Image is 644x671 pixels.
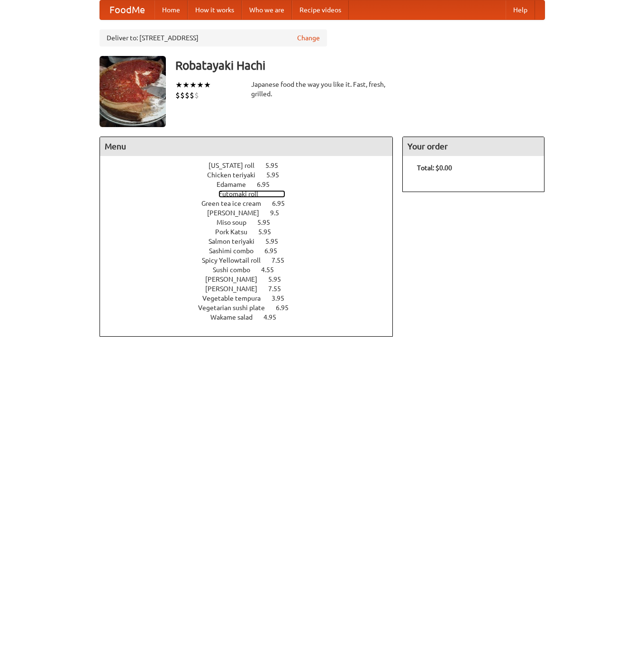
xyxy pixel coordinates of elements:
h3: Robatayaki Hachi [175,56,545,75]
a: [PERSON_NAME] 7.55 [205,285,299,293]
span: Spicy Yellowtail roll [202,257,270,264]
li: ★ [204,80,211,90]
span: Vegetable tempura [202,294,270,302]
a: How it works [188,0,242,19]
h4: Menu [100,137,393,156]
a: Miso soup 5.95 [217,219,288,226]
span: Salmon teriyaki [209,238,264,245]
a: FoodMe [100,0,154,19]
span: [US_STATE] roll [209,162,264,169]
span: Vegetarian sushi plate [198,304,274,312]
span: 5.95 [257,219,280,226]
li: $ [180,90,185,101]
a: [PERSON_NAME] 9.5 [207,209,297,217]
li: $ [194,90,199,101]
span: Futomaki roll [218,190,268,198]
span: [PERSON_NAME] [207,209,269,217]
span: Wakame salad [210,313,262,321]
li: $ [175,90,180,101]
li: ★ [197,80,204,90]
span: 9.5 [270,209,289,217]
span: Miso soup [217,219,256,226]
a: Salmon teriyaki 5.95 [209,238,296,245]
li: ★ [190,80,197,90]
a: [US_STATE] roll 5.95 [209,162,296,169]
span: [PERSON_NAME] [205,285,267,293]
span: 6.95 [257,181,279,188]
span: 6.95 [272,200,294,207]
a: Wakame salad 4.95 [210,313,294,321]
li: $ [185,90,190,101]
li: ★ [182,80,190,90]
span: Pork Katsu [215,228,257,236]
span: 5.95 [266,171,289,179]
span: [PERSON_NAME] [205,276,267,283]
a: Change [297,33,320,43]
span: 4.55 [261,266,283,274]
a: Spicy Yellowtail roll 7.55 [202,257,302,264]
h4: Your order [403,137,544,156]
li: $ [190,90,194,101]
a: Vegetable tempura 3.95 [202,294,302,302]
span: 7.55 [272,257,294,264]
a: [PERSON_NAME] 5.95 [205,276,299,283]
span: 5.95 [265,162,288,169]
a: Futomaki roll [218,190,285,198]
a: Sashimi combo 6.95 [209,247,295,255]
span: 5.95 [265,238,288,245]
img: angular.jpg [100,56,166,127]
div: Deliver to: [STREET_ADDRESS] [100,29,327,46]
a: Pork Katsu 5.95 [215,228,289,236]
a: Recipe videos [292,0,349,19]
span: Sashimi combo [209,247,263,255]
span: 5.95 [268,276,290,283]
a: Sushi combo 4.55 [213,266,291,274]
span: Sushi combo [213,266,260,274]
a: Green tea ice cream 6.95 [201,200,302,207]
span: Edamame [217,181,255,188]
b: Total: $0.00 [417,164,452,172]
span: Chicken teriyaki [207,171,265,179]
li: ★ [175,80,182,90]
a: Edamame 6.95 [217,181,287,188]
span: 4.95 [263,313,286,321]
span: 3.95 [272,294,294,302]
div: Japanese food the way you like it. Fast, fresh, grilled. [251,80,393,99]
a: Help [506,0,535,19]
a: Vegetarian sushi plate 6.95 [198,304,306,312]
a: Chicken teriyaki 5.95 [207,171,297,179]
a: Home [154,0,188,19]
span: 7.55 [268,285,290,293]
span: Green tea ice cream [201,200,271,207]
span: 5.95 [258,228,281,236]
span: 6.95 [276,304,298,312]
a: Who we are [242,0,292,19]
span: 6.95 [264,247,287,255]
